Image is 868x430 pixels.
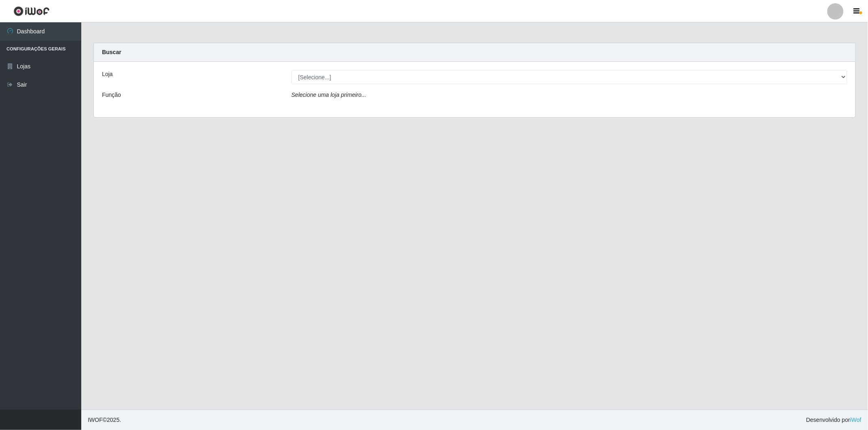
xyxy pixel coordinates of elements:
[88,417,103,423] span: IWOF
[291,92,366,98] i: Selecione uma loja primeiro...
[850,417,861,423] a: iWof
[13,6,50,16] img: CoreUI Logo
[102,91,121,99] label: Função
[102,70,113,79] label: Loja
[806,416,861,424] span: Desenvolvido por
[88,416,121,424] span: © 2025 .
[102,49,121,55] strong: Buscar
